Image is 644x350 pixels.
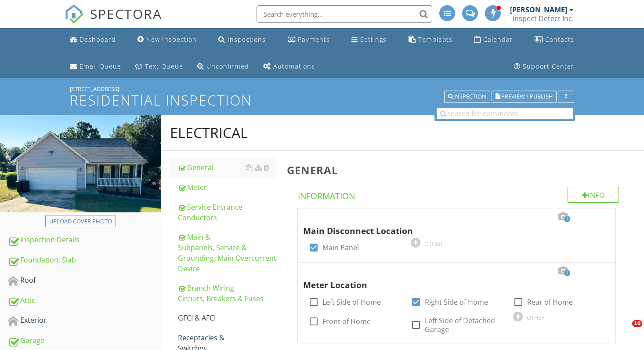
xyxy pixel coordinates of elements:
[8,295,161,306] div: Attic
[65,4,84,24] img: The Best Home Inspection Software - Spectora
[564,270,570,276] span: 1
[178,182,277,193] div: Meter
[178,313,277,323] div: GFCI & AFCI
[273,62,315,70] div: Automations
[322,243,359,252] label: Main Panel
[510,58,578,75] a: Support Center
[448,94,486,100] div: Inspection
[437,108,573,119] input: search for comments
[303,266,595,292] div: Meter Location
[287,164,630,176] h3: General
[134,32,200,48] a: New Inspection
[568,187,619,203] div: Info
[348,32,390,48] a: Settings
[614,320,635,341] iframe: Intercom live chat
[80,62,121,70] div: Email Queue
[501,94,553,100] span: Preview / Publish
[444,91,490,103] button: Inspection
[303,212,595,237] div: Main Disconnect Location
[49,217,112,226] div: Upload cover photo
[80,35,116,44] div: Dashboard
[146,35,197,44] div: New Inspection
[8,275,161,286] div: Roof
[257,5,432,23] input: Search everything...
[284,32,333,48] a: Payments
[178,232,277,274] div: Main & Subpanels, Service & Grounding, Main Overcurrent Device
[513,14,574,23] div: Inspect Detect Inc.
[510,5,567,14] div: [PERSON_NAME]
[66,58,125,75] a: Email Queue
[260,58,318,75] a: Automations (Basic)
[564,216,570,222] span: 1
[527,298,573,306] label: Rear of Home
[45,215,116,227] button: Upload cover photo
[8,335,161,346] div: Garage
[424,240,442,247] div: OTHER
[170,124,248,142] div: Electrical
[65,12,162,30] a: SPECTORA
[418,35,452,44] div: Templates
[405,32,456,48] a: Templates
[145,62,183,70] div: Text Queue
[8,255,161,266] div: Foundation: Slab
[360,35,387,44] div: Settings
[322,298,381,306] label: Left Side of Home
[70,85,574,92] div: [STREET_ADDRESS]
[178,283,277,304] div: Branch Wiring Circuits, Breakers & Fuses
[298,35,330,44] div: Payments
[206,62,249,70] div: Unconfirmed
[178,162,277,173] div: General
[425,298,488,306] label: Right Side of Home
[298,187,619,202] h4: Information
[178,202,277,223] div: Service Entrance Conductors
[228,35,266,44] div: Inspections
[523,62,574,70] div: Support Center
[531,32,578,48] a: Contacts
[444,92,490,100] a: Inspection
[425,316,503,334] label: Left Side of Detached Garage
[215,32,269,48] a: Inspections
[483,35,513,44] div: Calendar
[8,315,161,326] div: Exterior
[194,58,253,75] a: Unconfirmed
[132,58,187,75] a: Text Queue
[322,317,371,326] label: Front of Home
[90,4,162,23] span: SPECTORA
[545,35,574,44] div: Contacts
[632,320,642,327] span: 10
[66,32,119,48] a: Dashboard
[492,92,557,100] a: Preview / Publish
[8,234,161,246] div: Inspection Details
[527,314,545,321] div: OTHER
[470,32,517,48] a: Calendar
[70,92,574,108] h1: Residential Inspection
[492,91,557,103] button: Preview / Publish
